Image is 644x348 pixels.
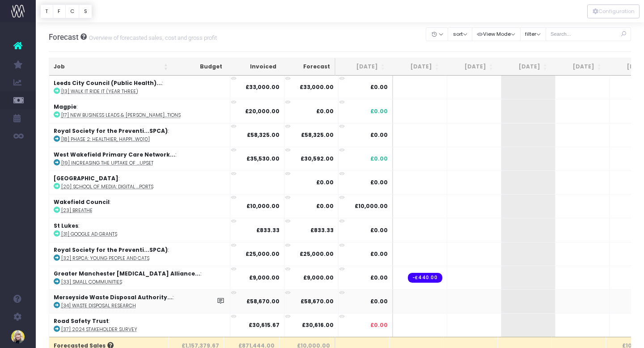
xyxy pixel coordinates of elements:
strong: £9,000.00 [249,274,280,281]
strong: £25,000.00 [246,250,280,258]
abbr: [37] 2024 Stakeholder Survey [61,326,137,333]
abbr: [31] Google Ad grants [61,231,117,238]
td: : [49,313,230,337]
strong: £33,000.00 [300,83,334,91]
td: : [49,76,230,99]
strong: £30,592.00 [301,155,334,162]
span: £0.00 [370,131,388,139]
span: £0.00 [370,297,388,306]
strong: £20,000.00 [245,107,280,115]
button: filter [520,27,546,41]
strong: £9,000.00 [303,274,334,281]
strong: £25,000.00 [300,250,334,258]
strong: Magpie [54,103,76,110]
strong: Road Safety Trust [54,317,109,325]
strong: £0.00 [316,178,334,186]
span: £0.00 [370,321,388,329]
strong: £58,670.00 [301,297,334,305]
div: Vertical button group [40,4,92,18]
strong: St Lukes [54,222,78,229]
td: : [49,170,230,194]
button: sort [448,27,472,41]
th: Oct 25: activate to sort column ascending [552,58,606,76]
th: Jun 25: activate to sort column ascending [335,58,390,76]
strong: £58,670.00 [246,297,280,305]
abbr: [13] Walk It Ride It (year three) [61,88,138,95]
strong: £0.00 [316,107,334,115]
td: : [49,123,230,147]
strong: £35,530.00 [246,155,280,162]
th: Forecast [281,58,335,76]
span: £0.00 [370,274,388,282]
strong: Greater Manchester [MEDICAL_DATA] Alliance... [54,270,200,277]
strong: £30,616.00 [302,321,334,329]
th: Invoiced [227,58,281,76]
td: : [49,242,230,266]
strong: Wakefield Council [54,198,110,206]
div: Vertical button group [587,4,640,18]
td: : [49,99,230,123]
button: S [79,4,92,18]
button: C [65,4,80,18]
strong: £30,615.67 [249,321,280,329]
span: £0.00 [370,83,388,91]
img: images/default_profile_image.png [11,330,25,344]
abbr: [34] Waste disposal research [61,302,136,309]
th: Jul 25: activate to sort column ascending [390,58,444,76]
abbr: [18] Phase 2: Healthier, happier breeds [EW010] [61,136,150,143]
th: Budget [173,58,227,76]
abbr: [33] Small Communities [61,279,122,285]
strong: Leeds City Council (Public Health)... [54,79,162,87]
span: £0.00 [370,178,388,187]
span: Forecast [49,33,79,42]
td: : [49,147,230,170]
th: Job: activate to sort column ascending [49,58,173,76]
td: : [49,266,230,289]
small: Overview of forecasted sales, cost and gross profit [87,33,217,42]
button: Configuration [587,4,640,18]
button: View Mode [472,27,521,41]
button: F [53,4,66,18]
td: : [49,194,230,218]
strong: £58,325.00 [301,131,334,139]
strong: Merseyside Waste Disposal Authority... [54,293,173,301]
strong: Royal Society for the Preventi...SPCA) [54,127,168,135]
td: : [49,218,230,242]
strong: £10,000.00 [246,202,280,210]
button: T [40,4,53,18]
abbr: [17] New Business leads & early conversations [61,112,181,119]
strong: £58,325.00 [247,131,280,139]
abbr: [32] RSPCA: Young people and cats [61,255,149,262]
abbr: [19] Increasing the uptake of cancer screening in Lupset [61,160,153,166]
td: : [49,289,230,313]
span: Streamtime expense: Joel Sleet – No supplier [408,273,442,283]
strong: £833.33 [256,226,280,234]
input: Search... [546,27,631,41]
strong: £833.33 [310,226,334,234]
abbr: [23] Breathe [61,207,93,214]
span: £10,000.00 [355,202,388,210]
abbr: [20] School of Media: Digital media & Public Trust Logo, VI & PDF Reports [61,183,153,190]
th: Aug 25: activate to sort column ascending [444,58,498,76]
span: £0.00 [370,107,388,115]
strong: £33,000.00 [246,83,280,91]
strong: [GEOGRAPHIC_DATA] [54,174,119,182]
span: £0.00 [370,226,388,234]
th: Sep 25: activate to sort column ascending [498,58,552,76]
strong: West Wakefield Primary Care Network... [54,151,175,158]
span: £0.00 [370,250,388,258]
strong: Royal Society for the Preventi...SPCA) [54,246,168,254]
span: £0.00 [370,155,388,163]
strong: £0.00 [316,202,334,210]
